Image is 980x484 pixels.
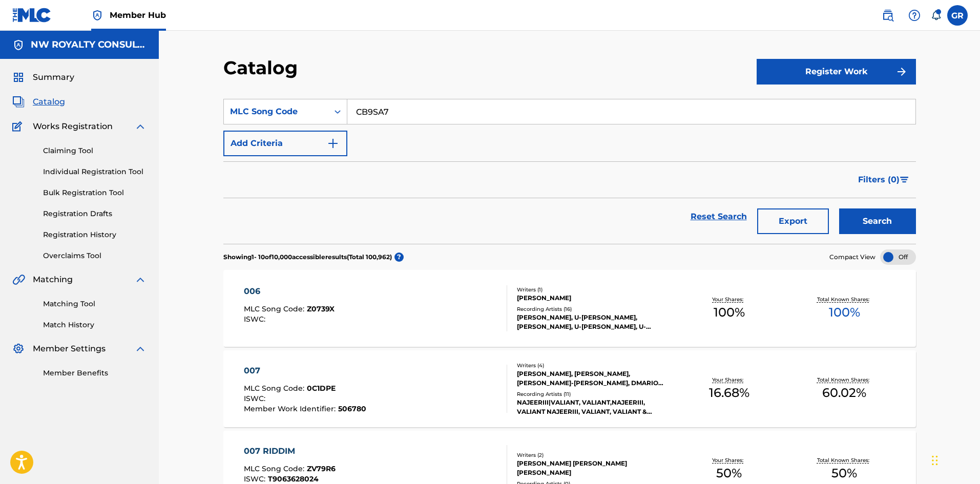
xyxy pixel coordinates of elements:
span: Member Hub [110,9,166,21]
p: Total Known Shares: [817,296,872,303]
img: Top Rightsholder [91,9,103,22]
span: ? [394,252,404,262]
div: MLC Song Code [230,106,322,118]
div: 007 [244,365,366,377]
span: 50 % [831,464,857,482]
span: T9063628024 [268,474,319,483]
img: expand [134,343,147,355]
p: Total Known Shares: [817,456,872,464]
a: Match History [43,320,147,330]
span: Works Registration [33,120,113,133]
a: 007MLC Song Code:0C1DPEISWC:Member Work Identifier:506780Writers (4)[PERSON_NAME], [PERSON_NAME],... [223,350,916,427]
div: Help [904,5,925,26]
p: Your Shares: [712,376,746,384]
div: User Menu [947,5,968,26]
a: CatalogCatalog [12,96,65,108]
span: 60.02 % [822,384,866,402]
span: Catalog [33,96,65,108]
span: Compact View [829,252,875,262]
span: MLC Song Code : [244,384,307,393]
a: SummarySummary [12,71,74,83]
img: Member Settings [12,343,25,355]
img: Matching [12,273,25,286]
div: Writers ( 2 ) [517,451,672,459]
div: [PERSON_NAME] [517,293,672,303]
form: Search Form [223,99,916,244]
button: Export [757,208,829,234]
a: Matching Tool [43,299,147,309]
span: MLC Song Code : [244,304,307,313]
img: Accounts [12,39,25,51]
a: Individual Registration Tool [43,166,147,177]
img: expand [134,273,147,286]
p: Your Shares: [712,296,746,303]
div: NAJEERIII|VALIANT, VALIANT,NAJEERIII, VALIANT NAJEERIII, VALIANT, VALIANT & NAJEERIII [517,398,672,416]
p: Showing 1 - 10 of 10,000 accessible results (Total 100,962 ) [223,252,392,262]
a: Public Search [878,5,898,26]
span: 100 % [714,303,745,322]
span: Member Work Identifier : [244,404,338,413]
div: Notifications [931,10,941,20]
div: [PERSON_NAME] [PERSON_NAME] [PERSON_NAME] [517,459,672,477]
img: help [908,9,921,22]
span: ISWC : [244,394,268,403]
span: Summary [33,71,74,83]
button: Filters (0) [852,167,916,193]
div: 007 RIDDIM [244,445,362,457]
p: Total Known Shares: [817,376,872,384]
div: Drag [932,445,938,476]
p: Your Shares: [712,456,746,464]
img: Works Registration [12,120,26,133]
img: Summary [12,71,25,83]
span: 506780 [338,404,366,413]
a: Overclaims Tool [43,250,147,261]
iframe: Chat Widget [929,435,980,484]
a: Registration Drafts [43,208,147,219]
span: ISWC : [244,474,268,483]
span: Member Settings [33,343,106,355]
a: Reset Search [685,205,752,228]
img: search [882,9,894,22]
img: 9d2ae6d4665cec9f34b9.svg [327,137,339,150]
button: Search [839,208,916,234]
span: Filters ( 0 ) [858,174,900,186]
div: [PERSON_NAME], [PERSON_NAME], [PERSON_NAME]-[PERSON_NAME], DMARIO [PERSON_NAME] [517,369,672,388]
span: Matching [33,273,73,286]
img: expand [134,120,147,133]
h5: NW ROYALTY CONSULTING, LLC. [31,39,147,51]
div: Writers ( 1 ) [517,286,672,293]
img: filter [900,177,909,183]
div: Writers ( 4 ) [517,362,672,369]
div: Recording Artists ( 16 ) [517,305,672,313]
img: MLC Logo [12,8,52,23]
span: MLC Song Code : [244,464,307,473]
div: [PERSON_NAME], U-[PERSON_NAME], [PERSON_NAME], U-[PERSON_NAME], U-[PERSON_NAME] [517,313,672,331]
a: Claiming Tool [43,145,147,156]
span: 100 % [829,303,860,322]
span: 50 % [716,464,742,482]
span: 0C1DPE [307,384,336,393]
a: Registration History [43,229,147,240]
h2: Catalog [223,56,303,79]
button: Register Work [757,59,916,85]
div: Recording Artists ( 11 ) [517,390,672,398]
div: 006 [244,285,335,298]
span: ZV79R6 [307,464,336,473]
a: Member Benefits [43,368,147,378]
img: f7272a7cc735f4ea7f67.svg [895,66,908,78]
span: Z0739X [307,304,335,313]
img: Catalog [12,96,25,108]
span: ISWC : [244,314,268,324]
iframe: Resource Center [951,321,980,404]
button: Add Criteria [223,131,347,156]
span: 16.68 % [709,384,749,402]
a: Bulk Registration Tool [43,187,147,198]
a: 006MLC Song Code:Z0739XISWC:Writers (1)[PERSON_NAME]Recording Artists (16)[PERSON_NAME], U-[PERSO... [223,270,916,347]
